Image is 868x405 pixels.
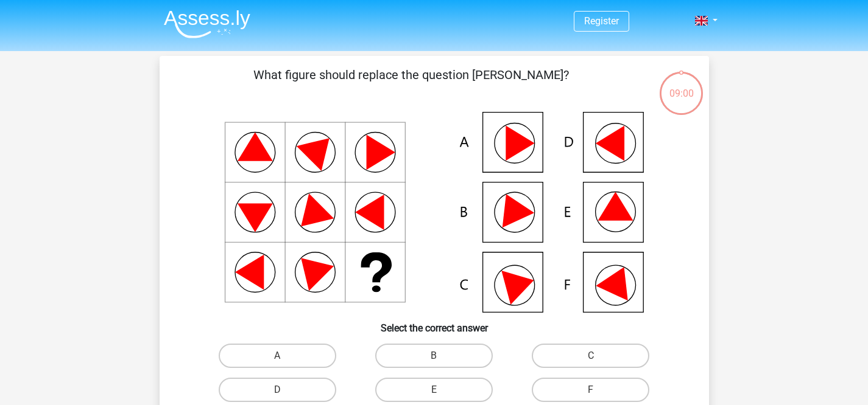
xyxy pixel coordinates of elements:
div: 09:00 [658,71,704,101]
label: C [532,344,649,368]
label: B [375,344,493,368]
a: Register [584,15,619,27]
p: What figure should replace the question [PERSON_NAME]? [179,66,644,102]
label: F [532,378,649,402]
label: D [219,378,336,402]
label: A [219,344,336,368]
img: Assessly [164,10,250,38]
label: E [375,378,493,402]
h6: Select the correct answer [179,313,690,334]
